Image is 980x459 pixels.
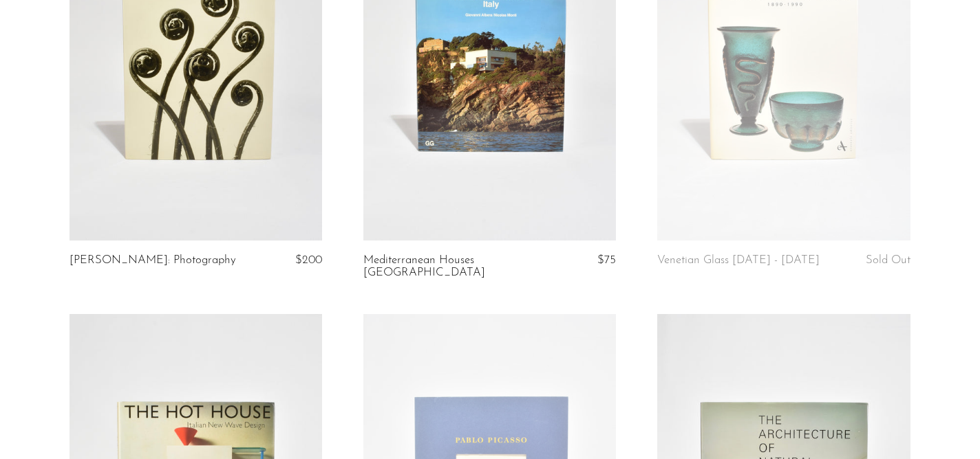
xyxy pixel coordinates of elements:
span: $200 [295,254,322,266]
span: Sold Out [866,254,910,266]
span: $75 [597,254,616,266]
a: Venetian Glass [DATE] - [DATE] [657,254,820,267]
a: Mediterranean Houses [GEOGRAPHIC_DATA] [363,254,532,280]
a: [PERSON_NAME]: Photography [70,254,236,267]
